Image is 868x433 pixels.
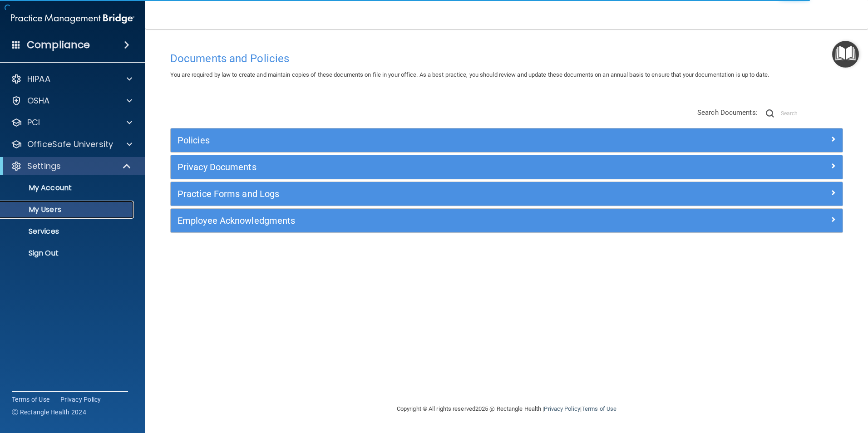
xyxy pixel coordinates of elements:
a: PCI [11,117,132,128]
h4: Documents and Policies [170,53,843,64]
a: Terms of Use [12,395,49,404]
p: OSHA [27,95,50,106]
div: Copyright © All rights reserved 2025 @ Rectangle Health | | [341,394,672,423]
a: Privacy Documents [178,160,836,174]
img: PMB logo [11,10,134,28]
h4: Compliance [27,39,90,51]
img: ic-search.3b580494.png [766,109,774,118]
a: Privacy Policy [60,395,101,404]
p: Settings [27,161,61,172]
span: You are required by law to create and maintain copies of these documents on file in your office. ... [170,71,769,78]
span: Search Documents: [697,108,758,117]
p: Sign Out [6,249,130,258]
button: Open Resource Center [832,41,859,68]
a: Policies [178,133,836,148]
a: HIPAA [11,74,132,84]
span: Ⓒ Rectangle Health 2024 [12,408,86,417]
h5: Policies [178,135,668,145]
p: My Account [6,183,130,192]
p: OfficeSafe University [27,139,113,150]
h5: Privacy Documents [178,162,668,172]
a: OfficeSafe University [11,139,132,150]
h5: Employee Acknowledgments [178,216,668,226]
a: OSHA [11,95,132,106]
a: Practice Forms and Logs [178,187,836,201]
p: PCI [27,117,40,128]
h5: Practice Forms and Logs [178,189,668,199]
a: Settings [11,161,132,172]
p: Services [6,227,130,236]
a: Privacy Policy [544,405,580,412]
a: Employee Acknowledgments [178,213,836,228]
p: HIPAA [27,74,50,84]
input: Search [781,107,843,120]
a: Terms of Use [582,405,616,412]
p: My Users [6,205,130,214]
